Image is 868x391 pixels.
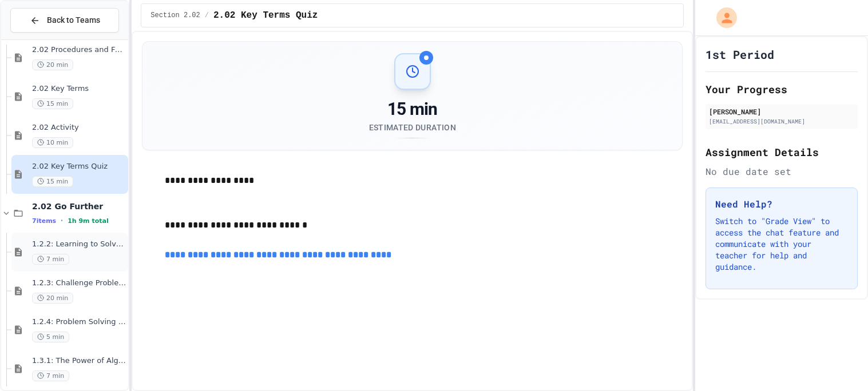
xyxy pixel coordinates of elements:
[706,46,774,62] h1: 1st Period
[68,217,109,225] span: 1h 9m total
[32,59,73,70] span: 20 min
[369,122,456,133] div: Estimated Duration
[706,144,858,160] h2: Assignment Details
[706,81,858,97] h2: Your Progress
[32,240,126,249] span: 1.2.2: Learning to Solve Hard Problems
[32,317,126,327] span: 1.2.4: Problem Solving Practice
[150,11,200,20] span: Section 2.02
[32,278,126,288] span: 1.2.3: Challenge Problem - The Bridge
[32,293,73,304] span: 20 min
[32,45,126,55] span: 2.02 Procedures and Functions
[709,106,854,117] div: [PERSON_NAME]
[32,201,126,212] span: 2.02 Go Further
[32,217,56,225] span: 7 items
[213,9,318,22] span: 2.02 Key Terms Quiz
[32,254,69,265] span: 7 min
[715,197,848,211] h3: Need Help?
[709,117,854,126] div: [EMAIL_ADDRESS][DOMAIN_NAME]
[32,98,73,109] span: 15 min
[47,14,100,26] span: Back to Teams
[32,137,73,148] span: 10 min
[205,11,209,20] span: /
[32,162,126,171] span: 2.02 Key Terms Quiz
[715,216,848,273] p: Switch to "Grade View" to access the chat feature and communicate with your teacher for help and ...
[32,356,126,366] span: 1.3.1: The Power of Algorithms
[32,332,69,342] span: 5 min
[32,123,126,133] span: 2.02 Activity
[369,99,456,119] div: 15 min
[706,165,858,178] div: No due date set
[32,176,73,187] span: 15 min
[32,84,126,94] span: 2.02 Key Terms
[32,370,69,381] span: 7 min
[61,216,63,225] span: •
[704,5,740,31] div: My Account
[10,8,119,33] button: Back to Teams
